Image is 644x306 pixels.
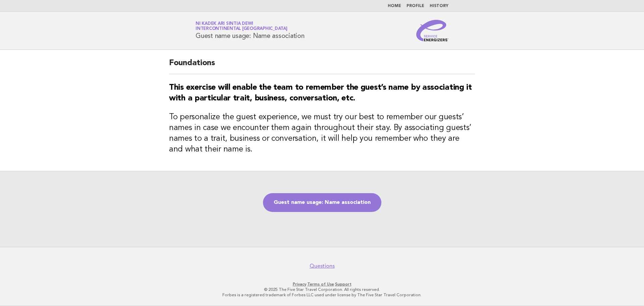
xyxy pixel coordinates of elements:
[335,282,352,287] a: Support
[416,20,448,41] img: Service Energizers
[196,27,287,31] span: InterContinental [GEOGRAPHIC_DATA]
[169,84,472,102] strong: This exercise will enable the team to remember the guest’s name by associating it with a particul...
[310,263,335,269] a: Questions
[117,292,527,298] p: Forbes is a registered trademark of Forbes LLC used under license by The Five Star Travel Corpora...
[169,58,475,74] h2: Foundations
[196,21,287,31] a: Ni Kadek Ari Sintia DewiInterContinental [GEOGRAPHIC_DATA]
[117,287,527,292] p: © 2025 The Five Star Travel Corporation. All rights reserved.
[263,193,381,212] a: Guest name usage: Name association
[430,4,448,8] a: History
[307,282,334,287] a: Terms of Use
[407,4,424,8] a: Profile
[196,22,305,39] h1: Guest name usage: Name association
[388,4,401,8] a: Home
[169,112,475,155] h3: To personalize the guest experience, we must try our best to remember our guests’ names in case w...
[117,281,527,287] p: · ·
[293,282,306,287] a: Privacy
